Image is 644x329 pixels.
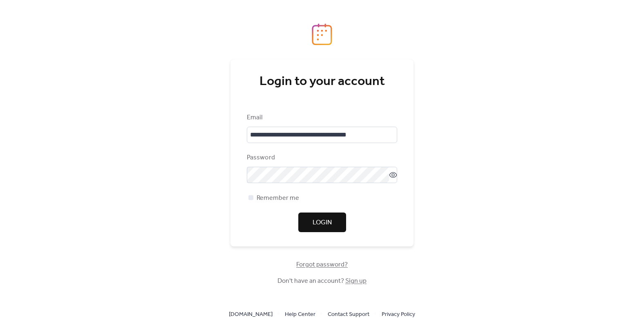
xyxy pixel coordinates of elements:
[382,310,415,320] span: Privacy Policy
[328,310,369,320] span: Contact Support
[313,218,332,228] span: Login
[247,113,396,123] div: Email
[247,74,397,90] div: Login to your account
[247,153,396,163] div: Password
[328,309,369,319] a: Contact Support
[298,213,346,232] button: Login
[296,260,348,270] span: Forgot password?
[277,276,367,286] span: Don't have an account?
[229,309,273,319] a: [DOMAIN_NAME]
[285,309,315,319] a: Help Center
[345,275,367,287] a: Sign up
[312,23,332,45] img: logo
[257,193,299,203] span: Remember me
[382,309,415,319] a: Privacy Policy
[285,310,315,320] span: Help Center
[229,310,273,320] span: [DOMAIN_NAME]
[296,262,348,267] a: Forgot password?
